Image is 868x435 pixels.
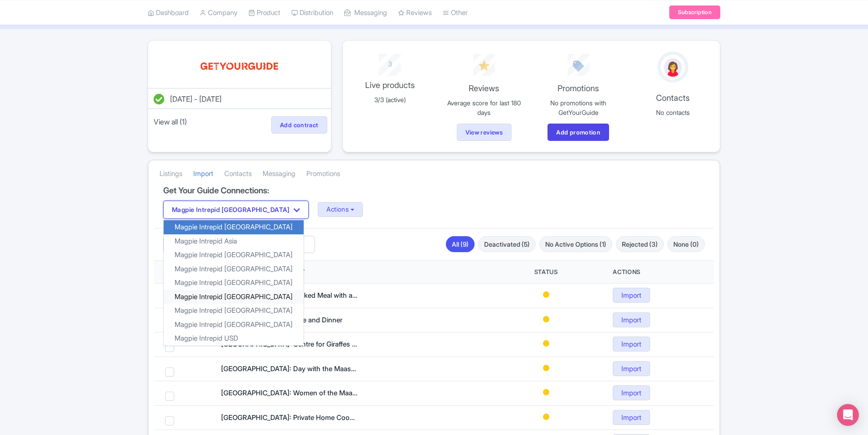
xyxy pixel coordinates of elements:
a: Magpie Intrepid [GEOGRAPHIC_DATA] [164,248,304,262]
a: Import [613,337,650,352]
p: 3/3 (active) [348,95,432,104]
span: Deactivated [543,365,549,371]
a: Contacts [224,161,252,186]
a: All (9) [446,236,475,252]
h4: Get Your Guide Connections: [163,186,705,195]
p: Live products [348,79,432,91]
a: Add promotion [548,124,609,141]
a: Magpie Intrepid [GEOGRAPHIC_DATA] [164,262,304,276]
div: Nairobi: Women of the Maasai Mara Social Enterprise Tour [221,388,358,399]
div: Cairo: Private Home Cooked Dinner in a Local's Home [221,413,358,423]
span: No active options [543,414,549,420]
img: o0sjzowjcva6lv7rkc9y.svg [198,52,280,81]
p: Average score for last 180 days [442,98,526,117]
img: avatar_key_member-9c1dde93af8b07d7383eb8b5fb890c87.png [662,57,683,78]
span: Deactivated [543,316,549,322]
a: Magpie Intrepid [GEOGRAPHIC_DATA] [164,317,304,331]
a: Import [613,410,650,425]
p: Reviews [442,82,526,94]
a: Messaging [263,161,295,186]
a: No Active Options (1) [539,236,612,252]
span: [DATE] - [DATE] [170,94,222,104]
button: Actions [318,202,363,217]
a: Subscription [669,5,720,19]
button: Magpie Intrepid [GEOGRAPHIC_DATA] [163,201,309,219]
a: Magpie Intrepid USD [164,331,304,346]
a: View reviews [457,124,512,141]
a: Deactivated (5) [478,236,536,252]
a: Import [613,288,650,303]
th: Get Your Guide Product [210,261,490,284]
a: View all (1) [152,115,189,128]
a: Magpie Intrepid Asia [164,234,304,248]
div: 3 [348,54,432,70]
a: Magpie Intrepid [GEOGRAPHIC_DATA] [164,290,304,304]
th: Actions [602,261,714,284]
div: Open Intercom Messenger [837,404,859,426]
a: Add contract [271,116,327,134]
a: Listings [160,161,182,186]
p: Promotions [537,82,620,94]
a: Magpie Intrepid [GEOGRAPHIC_DATA] [164,304,304,318]
p: No promotions with GetYourGuide [537,98,620,117]
a: Import [613,312,650,327]
a: Import [613,361,650,376]
a: Rejected (3) [616,236,664,252]
a: Import [193,161,213,186]
a: None (0) [667,236,705,252]
a: Import [613,385,650,400]
a: Magpie Intrepid [GEOGRAPHIC_DATA] [164,220,304,234]
a: Magpie Intrepid [GEOGRAPHIC_DATA] [164,276,304,290]
span: Deactivated [543,389,549,395]
span: Deactivated [543,340,549,347]
a: Promotions [306,161,340,186]
span: Deactivated [543,291,549,298]
p: Contacts [631,92,714,104]
div: Nairobi: Day with the Maasai Private Tour [221,364,358,374]
p: No contacts [631,108,714,117]
th: Status [490,261,602,284]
